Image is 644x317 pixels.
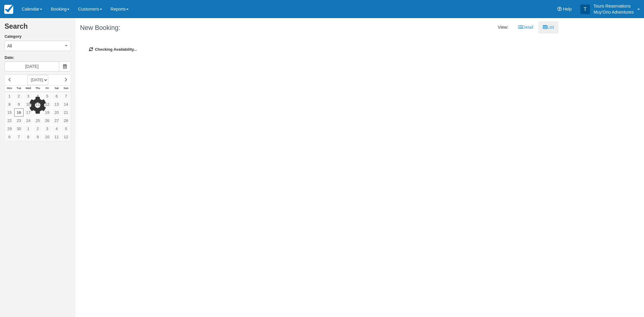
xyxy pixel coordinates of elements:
[493,21,513,34] li: View:
[80,38,554,62] div: Checking Availability...
[4,5,13,14] img: checkfront-main-nav-mini-logo.png
[5,23,71,34] h2: Search
[5,55,71,61] label: Date:
[538,21,558,34] a: List
[557,7,562,11] i: Help
[80,24,312,31] h1: New Booking:
[14,108,24,117] a: 16
[5,34,71,40] label: Category
[514,21,538,34] a: Detail
[563,7,572,11] span: Help
[594,3,634,9] p: Tours Reservations
[580,5,590,14] div: T
[7,43,12,49] span: All
[5,41,71,51] button: All
[594,9,634,15] p: Muy'Ono Adventures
